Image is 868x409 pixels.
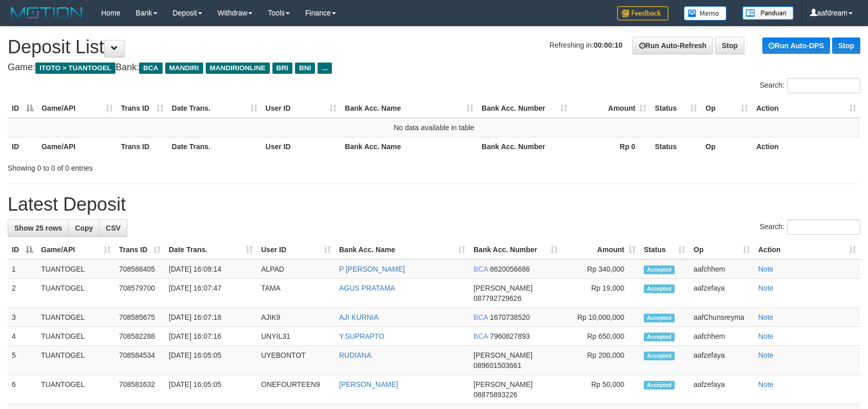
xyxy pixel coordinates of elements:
td: AJIK9 [257,308,335,327]
span: BCA [139,63,162,74]
a: Stop [715,37,744,54]
td: Rp 10,000,000 [562,308,640,327]
a: Note [758,284,774,292]
a: Y.SUPRAPTO [339,332,384,340]
a: Show 25 rows [8,219,69,237]
span: BCA [474,313,488,321]
th: Bank Acc. Name: activate to sort column ascending [335,240,469,259]
td: aafzefaya [689,346,754,375]
span: Accepted [644,381,675,390]
a: Note [758,380,774,388]
td: 708579700 [115,279,165,308]
th: ID [8,137,37,156]
th: Game/API [37,137,117,156]
a: AGUS PRATAMA [339,284,395,292]
a: [PERSON_NAME] [339,380,398,388]
a: P [PERSON_NAME] [339,265,405,273]
th: Action: activate to sort column ascending [754,240,860,259]
a: Note [758,313,774,321]
th: Op: activate to sort column ascending [701,99,752,118]
td: TAMA [257,279,335,308]
th: Bank Acc. Number: activate to sort column ascending [469,240,562,259]
td: [DATE] 16:07:18 [165,308,257,327]
span: Copy 08875893226 to clipboard [474,391,518,399]
th: Bank Acc. Name [341,137,478,156]
label: Search: [760,219,860,235]
th: ID: activate to sort column descending [8,240,37,259]
td: Rp 200,000 [562,346,640,375]
th: Status: activate to sort column ascending [650,99,701,118]
a: Run Auto-Refresh [633,37,713,54]
span: Show 25 rows [14,224,62,232]
img: panduan.png [742,6,794,20]
td: [DATE] 16:07:16 [165,327,257,346]
td: No data available in table [8,118,860,137]
span: Copy [75,224,93,232]
span: BNI [295,63,315,74]
td: [DATE] 16:07:47 [165,279,257,308]
td: UNYIL31 [257,327,335,346]
img: MOTION_logo.png [8,5,86,21]
td: TUANTOGEL [37,327,115,346]
td: 3 [8,308,37,327]
td: TUANTOGEL [37,346,115,375]
a: Copy [68,219,100,237]
th: Bank Acc. Number [478,137,571,156]
td: TUANTOGEL [37,308,115,327]
td: [DATE] 16:05:05 [165,375,257,404]
th: Amount: activate to sort column ascending [571,99,651,118]
th: Op [701,137,752,156]
span: Accepted [644,265,675,274]
td: Rp 340,000 [562,259,640,279]
a: RUDIANA [339,351,371,359]
span: Copy 089601503661 to clipboard [474,361,521,370]
span: [PERSON_NAME] [474,351,532,359]
td: 708585675 [115,308,165,327]
span: MANDIRI [165,63,203,74]
span: BRI [272,63,292,74]
span: ITOTO > TUANTOGEL [35,63,115,74]
td: Rp 50,000 [562,375,640,404]
th: Game/API: activate to sort column ascending [37,240,115,259]
span: ... [318,63,331,74]
td: 708582288 [115,327,165,346]
h1: Deposit List [8,37,860,57]
span: CSV [106,224,121,232]
span: Copy 7960827893 to clipboard [490,332,530,340]
a: Note [758,332,774,340]
td: aafchhem [689,327,754,346]
th: Trans ID: activate to sort column ascending [117,99,168,118]
input: Search: [787,219,860,235]
span: [PERSON_NAME] [474,284,532,292]
strong: 00:00:10 [594,41,622,49]
a: Note [758,351,774,359]
th: Op: activate to sort column ascending [689,240,754,259]
td: TUANTOGEL [37,375,115,404]
th: Trans ID: activate to sort column ascending [115,240,165,259]
td: aafzefaya [689,279,754,308]
td: 708584534 [115,346,165,375]
input: Search: [787,78,860,93]
th: ID: activate to sort column descending [8,99,37,118]
span: MANDIRIONLINE [206,63,270,74]
td: aafchhem [689,259,754,279]
a: Run Auto-DPS [762,37,830,54]
th: Status: activate to sort column ascending [640,240,689,259]
td: ONEFOURTEEN9 [257,375,335,404]
th: Date Trans.: activate to sort column ascending [168,99,262,118]
a: AJI KURNIA [339,313,379,321]
td: 2 [8,279,37,308]
td: 4 [8,327,37,346]
th: User ID: activate to sort column ascending [257,240,335,259]
a: CSV [99,219,127,237]
div: Showing 0 to 0 of 0 entries [8,159,354,173]
td: ALPAD [257,259,335,279]
span: Accepted [644,333,675,341]
th: Trans ID [117,137,168,156]
td: TUANTOGEL [37,279,115,308]
th: Date Trans. [168,137,262,156]
td: Rp 19,000 [562,279,640,308]
th: Action: activate to sort column ascending [752,99,860,118]
th: Bank Acc. Number: activate to sort column ascending [478,99,571,118]
span: [PERSON_NAME] [474,380,532,388]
